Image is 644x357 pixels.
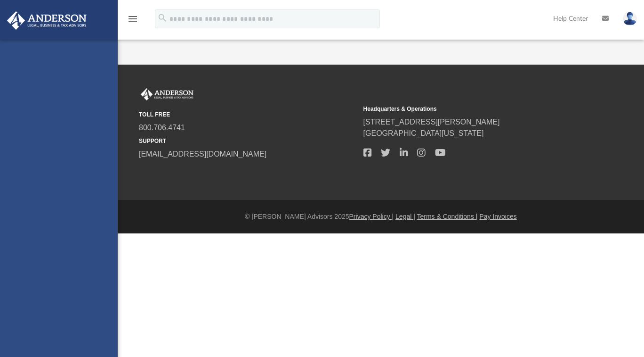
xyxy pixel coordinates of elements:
[395,213,415,220] a: Legal |
[4,11,89,30] img: Anderson Advisors Platinum Portal
[363,118,500,126] a: [STREET_ADDRESS][PERSON_NAME]
[623,12,637,25] img: User Pic
[363,129,484,137] a: [GEOGRAPHIC_DATA][US_STATE]
[127,18,138,25] a: menu
[349,213,394,220] a: Privacy Policy |
[127,13,138,25] i: menu
[157,13,168,23] i: search
[479,213,516,220] a: Pay Invoices
[118,212,644,222] div: © [PERSON_NAME] Advisors 2025
[139,137,357,145] small: SUPPORT
[139,124,185,132] a: 800.706.4741
[139,88,195,100] img: Anderson Advisors Platinum Portal
[139,150,266,158] a: [EMAIL_ADDRESS][DOMAIN_NAME]
[417,213,478,220] a: Terms & Conditions |
[363,105,581,113] small: Headquarters & Operations
[139,110,357,119] small: TOLL FREE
